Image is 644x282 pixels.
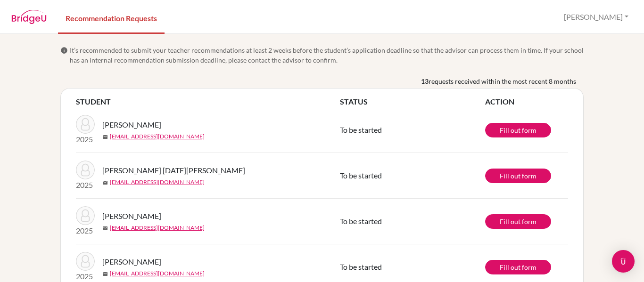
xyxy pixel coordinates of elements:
div: Open Intercom Messenger [612,250,635,273]
a: Recommendation Requests [58,1,165,34]
img: Rodriguez, Rodrigo [76,115,95,134]
th: ACTION [485,96,568,107]
img: BridgeU logo [11,10,47,24]
span: To be started [340,262,382,271]
button: [PERSON_NAME] [560,8,633,26]
p: 2025 [76,225,95,236]
a: [EMAIL_ADDRESS][DOMAIN_NAME] [110,132,205,141]
th: STUDENT [76,96,340,107]
a: Fill out form [485,169,551,183]
span: [PERSON_NAME] [102,210,161,222]
a: [EMAIL_ADDRESS][DOMAIN_NAME] [110,178,205,186]
span: mail [102,226,108,231]
span: mail [102,180,108,185]
span: To be started [340,125,382,134]
p: 2025 [76,271,95,282]
span: requests received within the most recent 8 months [429,76,576,86]
th: STATUS [340,96,485,107]
span: [PERSON_NAME] [DATE][PERSON_NAME] [102,165,245,176]
span: It’s recommended to submit your teacher recommendations at least 2 weeks before the student’s app... [70,45,584,65]
span: [PERSON_NAME] [102,119,161,130]
b: 13 [421,76,429,86]
a: Fill out form [485,214,551,229]
span: To be started [340,171,382,180]
a: Fill out form [485,260,551,274]
a: [EMAIL_ADDRESS][DOMAIN_NAME] [110,224,205,232]
img: Sánchez Pascua, Hector Jose [76,161,95,179]
span: To be started [340,217,382,226]
span: [PERSON_NAME] [102,256,161,267]
a: [EMAIL_ADDRESS][DOMAIN_NAME] [110,269,205,278]
span: mail [102,271,108,277]
p: 2025 [76,134,95,145]
span: mail [102,134,108,140]
span: info [60,47,68,54]
a: Fill out form [485,123,551,137]
p: 2025 [76,179,95,191]
img: Lopez, Josue [76,206,95,225]
img: Lopez, Josue [76,252,95,271]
